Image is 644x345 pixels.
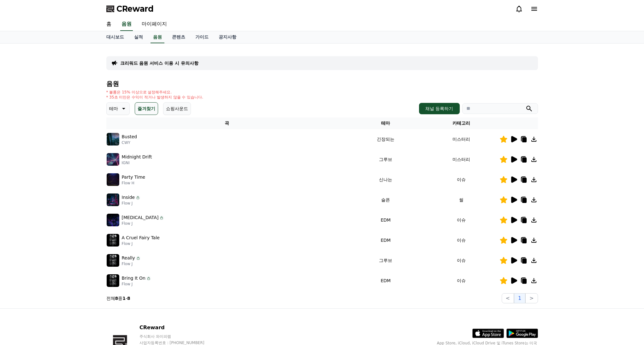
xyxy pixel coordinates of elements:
[163,102,191,115] button: 쇼핑사운드
[167,31,190,43] a: 콘텐츠
[423,250,499,271] td: 이슈
[348,117,423,129] th: 테마
[348,190,423,210] td: 슬픈
[348,210,423,230] td: EDM
[109,104,118,113] p: 테마
[107,234,119,247] img: music
[423,210,499,230] td: 이슈
[139,334,216,339] p: 주식회사 와이피랩
[122,214,159,221] p: [MEDICAL_DATA]
[106,4,154,14] a: CReward
[106,90,204,95] p: * 볼륨은 15% 이상으로 설정해주세요.
[107,153,119,166] img: music
[107,254,119,267] img: music
[514,293,525,303] button: 1
[122,134,137,140] p: Busted
[122,154,152,160] p: Midnight Drift
[120,60,198,66] a: 크리워드 음원 서비스 이용 시 유의사항
[122,255,135,261] p: Really
[107,173,119,186] img: music
[348,170,423,190] td: 신나는
[423,149,499,170] td: 미스터리
[120,18,133,31] a: 음원
[106,117,348,129] th: 곡
[122,261,141,266] p: Flow J
[107,274,119,287] img: music
[423,271,499,291] td: 이슈
[122,275,145,282] p: Bring It On
[122,160,152,165] p: IGNI
[190,31,214,43] a: 가이드
[116,4,154,14] span: CReward
[107,193,119,206] img: music
[137,18,172,31] a: 마이페이지
[122,296,126,301] strong: 1
[122,140,137,145] p: CWY
[139,324,216,331] p: CReward
[348,271,423,291] td: EDM
[348,149,423,170] td: 그루브
[151,31,164,43] a: 음원
[423,117,499,129] th: 카테고리
[129,31,148,43] a: 실적
[122,174,145,181] p: Party Time
[122,221,164,226] p: Flow J
[101,31,129,43] a: 대시보드
[122,181,145,186] p: Flow H
[106,95,204,100] p: * 35초 미만은 수익이 적거나 발생하지 않을 수 있습니다.
[423,129,499,149] td: 미스터리
[107,133,119,146] img: music
[423,190,499,210] td: 썰
[423,170,499,190] td: 이슈
[115,296,118,301] strong: 8
[101,18,116,31] a: 홈
[106,102,130,115] button: 테마
[502,293,514,303] button: <
[214,31,241,43] a: 공지사항
[419,103,459,114] button: 채널 등록하기
[122,282,151,287] p: Flow J
[122,235,160,241] p: A Cruel Fairy Tale
[107,214,119,226] img: music
[127,296,130,301] strong: 8
[122,241,160,246] p: Flow J
[348,250,423,271] td: 그루브
[122,201,141,206] p: Flow J
[348,129,423,149] td: 긴장되는
[122,194,135,201] p: Inside
[106,80,538,87] h4: 음원
[106,295,130,301] p: 전체 중 -
[525,293,538,303] button: >
[423,230,499,250] td: 이슈
[135,102,158,115] button: 즐겨찾기
[348,230,423,250] td: EDM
